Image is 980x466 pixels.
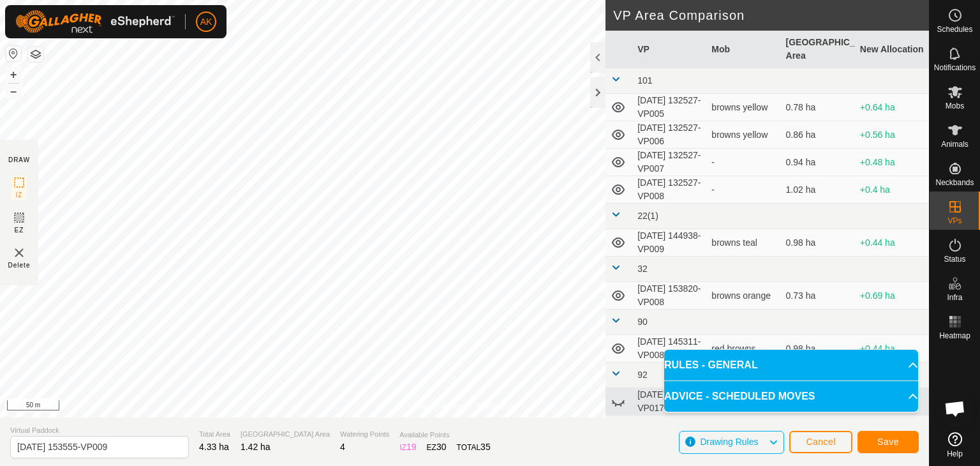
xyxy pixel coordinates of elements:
[632,335,706,363] td: [DATE] 145311-VP008
[241,429,330,440] span: [GEOGRAPHIC_DATA] Area
[637,75,652,86] span: 101
[855,229,929,257] td: +0.44 ha
[632,229,706,257] td: [DATE] 144938-VP009
[711,289,775,303] div: browns orange
[6,84,21,99] button: –
[199,429,230,440] span: Total Area
[941,140,969,148] span: Animals
[15,10,175,33] img: Gallagher Logo
[10,425,189,436] span: Virtual Paddock
[939,332,970,340] span: Heatmap
[613,8,929,23] h2: VP Area Comparison
[781,229,855,257] td: 0.98 ha
[637,211,658,221] span: 22(1)
[632,388,706,416] td: [DATE] 111950-VP017
[241,442,271,452] span: 1.42 ha
[855,176,929,204] td: +0.4 ha
[16,190,23,200] span: IZ
[632,31,706,68] th: VP
[8,260,31,270] span: Delete
[480,442,491,452] span: 35
[711,156,775,169] div: -
[781,335,855,363] td: 0.98 ha
[637,370,648,380] span: 92
[855,94,929,121] td: +0.64 ha
[781,31,855,68] th: [GEOGRAPHIC_DATA] Area
[406,442,417,452] span: 19
[781,121,855,149] td: 0.86 ha
[664,350,918,380] p-accordion-header: RULES - GENERAL
[855,121,929,149] td: +0.56 ha
[340,442,345,452] span: 4
[200,15,212,29] span: AK
[399,440,416,454] div: IZ
[8,155,30,165] div: DRAW
[930,427,980,463] a: Help
[427,440,447,454] div: EZ
[944,255,965,263] span: Status
[711,183,775,197] div: -
[632,94,706,121] td: [DATE] 132527-VP005
[706,31,780,68] th: Mob
[6,67,21,82] button: +
[947,294,962,301] span: Infra
[414,401,462,412] a: Privacy Policy
[632,149,706,176] td: [DATE] 132527-VP007
[711,236,775,250] div: browns teal
[436,442,447,452] span: 30
[340,429,389,440] span: Watering Points
[632,176,706,204] td: [DATE] 132527-VP008
[937,26,972,33] span: Schedules
[199,442,229,452] span: 4.33 ha
[947,450,963,458] span: Help
[637,317,648,327] span: 90
[632,121,706,149] td: [DATE] 132527-VP006
[711,128,775,142] div: browns yellow
[477,401,515,412] a: Contact Us
[781,282,855,310] td: 0.73 ha
[664,357,758,373] span: RULES - GENERAL
[935,179,974,186] span: Neckbands
[15,225,24,235] span: EZ
[806,437,836,447] span: Cancel
[781,94,855,121] td: 0.78 ha
[855,149,929,176] td: +0.48 ha
[781,149,855,176] td: 0.94 ha
[855,282,929,310] td: +0.69 ha
[789,431,852,453] button: Cancel
[637,264,648,274] span: 32
[877,437,899,447] span: Save
[632,282,706,310] td: [DATE] 153820-VP008
[946,102,964,110] span: Mobs
[664,381,918,412] p-accordion-header: ADVICE - SCHEDULED MOVES
[28,47,43,62] button: Map Layers
[711,101,775,114] div: browns yellow
[711,342,775,356] div: red browns
[664,389,815,404] span: ADVICE - SCHEDULED MOVES
[936,389,974,428] div: Open chat
[947,217,961,225] span: VPs
[457,440,491,454] div: TOTAL
[700,437,758,447] span: Drawing Rules
[399,430,490,440] span: Available Points
[855,31,929,68] th: New Allocation
[857,431,919,453] button: Save
[11,245,27,260] img: VP
[6,46,21,61] button: Reset Map
[855,335,929,363] td: +0.44 ha
[781,176,855,204] td: 1.02 ha
[934,64,976,71] span: Notifications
